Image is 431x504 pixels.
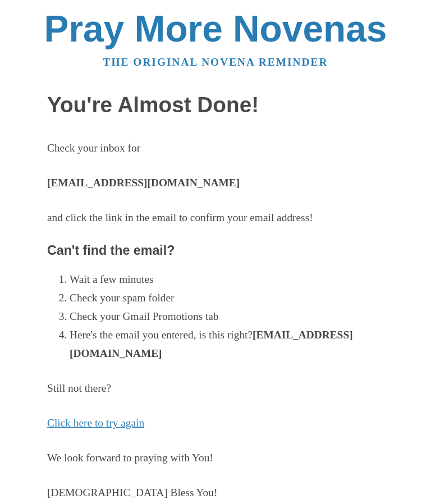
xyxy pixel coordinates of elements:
p: We look forward to praying with You! [47,449,384,468]
h1: You're Almost Done! [47,93,384,117]
a: Click here to try again [47,417,144,429]
li: Wait a few minutes [70,271,384,289]
li: Here's the email you entered, is this right? [70,326,384,363]
a: Pray More Novenas [44,8,387,49]
h3: Can't find the email? [47,244,384,258]
p: Check your inbox for [47,139,384,158]
li: Check your Gmail Promotions tab [70,308,384,326]
a: The original novena reminder [103,56,328,68]
p: Still not there? [47,379,384,398]
p: and click the link in the email to confirm your email address! [47,209,384,227]
li: Check your spam folder [70,289,384,308]
strong: [EMAIL_ADDRESS][DOMAIN_NAME] [70,329,353,359]
strong: [EMAIL_ADDRESS][DOMAIN_NAME] [47,177,240,189]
